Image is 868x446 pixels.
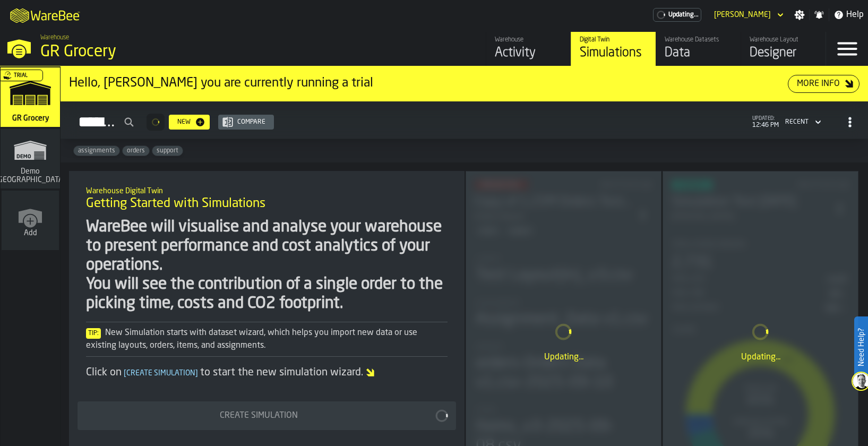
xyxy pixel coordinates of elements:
[752,122,779,129] span: 12:46 PM
[495,36,562,44] div: Warehouse
[40,42,327,62] div: GR Grocery
[86,327,448,352] div: New Simulation starts with dataset wizard, which helps you import new data or use existing layout...
[750,45,817,62] div: Designer
[84,409,434,422] div: Create Simulation
[195,370,198,377] span: ]
[495,45,562,62] div: Activity
[785,118,809,126] div: DropdownMenuValue-4
[741,32,826,66] a: link-to-/wh/i/e451d98b-95f6-4604-91ff-c80219f9c36d/designer
[665,45,732,62] div: Data
[69,75,788,92] div: Hello, [PERSON_NAME] you are currently running a trial
[2,191,59,252] a: link-to-/wh/new
[672,351,849,364] div: Updating...
[86,328,101,339] span: Tip:
[750,36,817,44] div: Warehouse Layout
[124,370,126,377] span: [
[142,114,169,131] div: ButtonLoadMore-Loading...-Prev-First-Last
[810,10,829,20] label: button-toggle-Notifications
[580,45,647,62] div: Simulations
[169,115,210,130] button: button-New
[846,8,864,21] span: Help
[218,115,274,130] button: button-Compare
[829,8,868,21] label: button-toggle-Help
[61,101,868,139] h2: button-Simulations
[790,10,809,20] label: button-toggle-Settings
[793,78,844,90] div: More Info
[78,179,456,218] div: title-Getting Started with Simulations
[233,118,270,126] div: Compare
[826,32,868,66] label: button-toggle-Menu
[571,32,656,66] a: link-to-/wh/i/e451d98b-95f6-4604-91ff-c80219f9c36d/simulations
[152,147,183,155] span: support
[668,11,699,19] span: Updating...
[653,8,701,22] div: Menu Subscription
[665,36,732,44] div: Warehouse Datasets
[855,318,867,377] label: Need Help?
[580,36,647,44] div: Digital Twin
[1,129,60,191] a: link-to-/wh/i/16932755-72b9-4ea4-9c69-3f1f3a500823/simulations
[123,147,149,155] span: orders
[1,67,60,129] a: link-to-/wh/i/e451d98b-95f6-4604-91ff-c80219f9c36d/simulations
[86,218,448,313] div: WareBee will visualise and analyse your warehouse to present performance and cost analytics of yo...
[656,32,741,66] a: link-to-/wh/i/e451d98b-95f6-4604-91ff-c80219f9c36d/data
[61,66,868,101] div: ItemListCard-
[40,34,69,41] span: Warehouse
[788,75,860,93] button: button-More Info
[653,8,701,22] a: link-to-/wh/i/e451d98b-95f6-4604-91ff-c80219f9c36d/pricing/
[24,229,37,237] span: Add
[122,370,200,377] span: Create Simulation
[781,116,823,128] div: DropdownMenuValue-4
[86,185,448,195] h2: Sub Title
[173,118,195,126] div: New
[752,116,779,122] span: updated:
[86,195,265,212] span: Getting Started with Simulations
[486,32,571,66] a: link-to-/wh/i/e451d98b-95f6-4604-91ff-c80219f9c36d/feed/
[86,365,448,380] div: Click on to start the new simulation wizard.
[710,8,786,21] div: DropdownMenuValue-Sandhya Gopakumar
[14,73,28,79] span: Trial
[475,351,652,364] div: Updating...
[74,147,119,155] span: assignments
[714,11,771,19] div: DropdownMenuValue-Sandhya Gopakumar
[78,401,456,430] button: button-Create Simulation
